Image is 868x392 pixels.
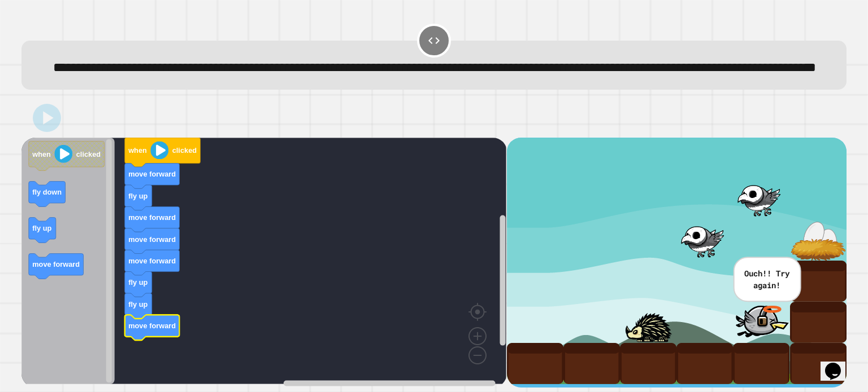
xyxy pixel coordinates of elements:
[129,213,176,222] text: move forward
[129,300,148,309] text: fly up
[129,170,176,178] text: move forward
[76,150,101,158] text: clicked
[21,138,506,387] div: Blockly Workspace
[129,257,176,265] text: move forward
[32,150,51,158] text: when
[743,267,791,291] p: Ouch!! Try again!
[821,347,857,381] iframe: chat widget
[129,278,148,287] text: fly up
[33,188,62,196] text: fly down
[129,321,176,330] text: move forward
[128,146,147,155] text: when
[129,235,176,243] text: move forward
[33,224,52,232] text: fly up
[33,260,80,268] text: move forward
[129,192,148,200] text: fly up
[172,146,197,155] text: clicked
